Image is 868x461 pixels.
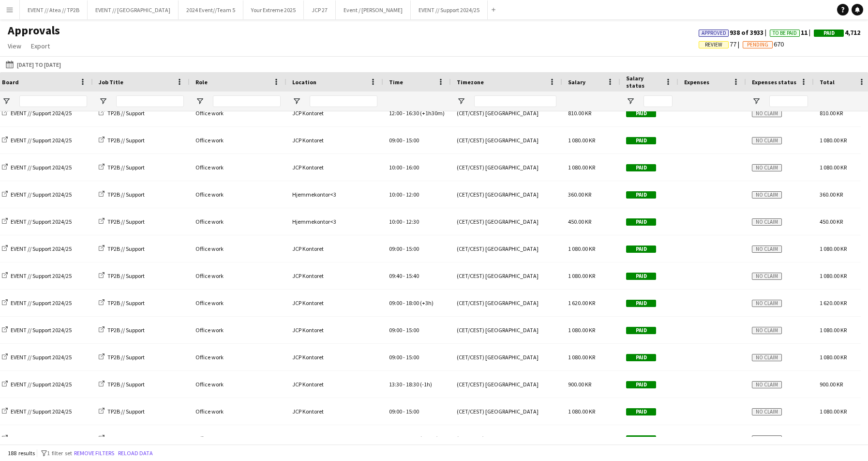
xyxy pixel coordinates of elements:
[11,381,72,388] span: EVENT // Support 2024/25
[406,191,419,198] span: 12:00
[389,353,402,361] span: 09:00
[568,109,591,117] span: 810.00 KR
[99,408,145,415] a: TP2B // Support
[820,326,847,334] span: 1 080.00 KR
[420,109,445,117] span: (+1h30m)
[626,110,656,117] span: Paid
[99,353,145,361] a: TP2B // Support
[47,449,72,457] span: 1 filter set
[752,300,782,307] span: No claim
[292,97,301,106] button: Open Filter Menu
[8,42,21,50] span: View
[770,28,814,37] span: 11
[107,299,145,307] span: TP2B // Support
[406,164,419,171] span: 16:00
[752,97,761,106] button: Open Filter Menu
[568,381,591,388] span: 900.00 KR
[568,326,595,334] span: 1 080.00 KR
[107,272,145,279] span: TP2B // Support
[820,109,843,117] span: 810.00 KR
[107,408,145,415] span: TP2B // Support
[389,109,402,117] span: 12:00
[286,154,383,181] div: JCP Kontoret
[310,95,377,107] input: Location Filter Input
[107,326,145,334] span: TP2B // Support
[403,272,405,279] span: -
[403,299,405,307] span: -
[99,164,145,171] a: TP2B // Support
[286,100,383,126] div: JCP Kontoret
[389,435,402,442] span: 12:30
[626,218,656,226] span: Paid
[769,95,808,107] input: Expenses status Filter Input
[752,78,796,86] span: Expenses status
[389,78,403,86] span: Time
[107,353,145,361] span: TP2B // Support
[743,40,784,48] span: 670
[684,78,709,86] span: Expenses
[243,0,304,19] button: Your Extreme 2025
[420,299,434,307] span: (+3h)
[213,95,281,107] input: Role Filter Input
[99,299,145,307] a: TP2B // Support
[626,435,656,443] span: Paid
[457,97,465,106] button: Open Filter Menu
[2,109,72,117] a: EVENT // Support 2024/25
[2,97,11,106] button: Open Filter Menu
[190,127,286,154] div: Office work
[403,218,405,225] span: -
[389,218,402,225] span: 10:00
[626,75,661,89] span: Salary status
[411,0,488,19] button: EVENT // Support 2024/25
[451,344,562,370] div: (CET/CEST) [GEOGRAPHIC_DATA]
[190,208,286,235] div: Office work
[820,218,843,225] span: 450.00 KR
[820,137,847,144] span: 1 080.00 KR
[626,381,656,388] span: Paid
[11,164,72,171] span: EVENT // Support 2024/25
[99,109,145,117] a: TP2B // Support
[389,137,402,144] span: 09:00
[107,137,145,144] span: TP2B // Support
[389,191,402,198] span: 10:00
[403,353,405,361] span: -
[820,191,843,198] span: 360.00 KR
[820,435,847,442] span: 1 170.00 KR
[190,154,286,181] div: Office work
[820,78,835,86] span: Total
[568,272,595,279] span: 1 080.00 KR
[406,353,419,361] span: 15:00
[752,137,782,144] span: No claim
[107,381,145,388] span: TP2B // Support
[752,191,782,199] span: No claim
[626,273,656,280] span: Paid
[752,218,782,226] span: No claim
[626,164,656,171] span: Paid
[286,262,383,289] div: JCP Kontoret
[752,273,782,280] span: No claim
[451,425,562,452] div: (CET/CEST) [GEOGRAPHIC_DATA]
[626,354,656,361] span: Paid
[107,435,145,442] span: TP2B // Support
[406,137,419,144] span: 15:00
[27,40,54,52] a: Export
[451,371,562,398] div: (CET/CEST) [GEOGRAPHIC_DATA]
[11,137,72,144] span: EVENT // Support 2024/25
[286,127,383,154] div: JCP Kontoret
[190,181,286,208] div: Office work
[99,381,145,388] a: TP2B // Support
[2,408,72,415] a: EVENT // Support 2024/25
[99,245,145,252] a: TP2B // Support
[752,381,782,388] span: No claim
[99,218,145,225] a: TP2B // Support
[190,262,286,289] div: Office work
[31,42,50,50] span: Export
[99,137,145,144] a: TP2B // Support
[190,100,286,126] div: Office work
[626,246,656,253] span: Paid
[4,40,25,52] a: View
[406,272,419,279] span: 15:40
[626,137,656,144] span: Paid
[752,164,782,171] span: No claim
[389,408,402,415] span: 09:00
